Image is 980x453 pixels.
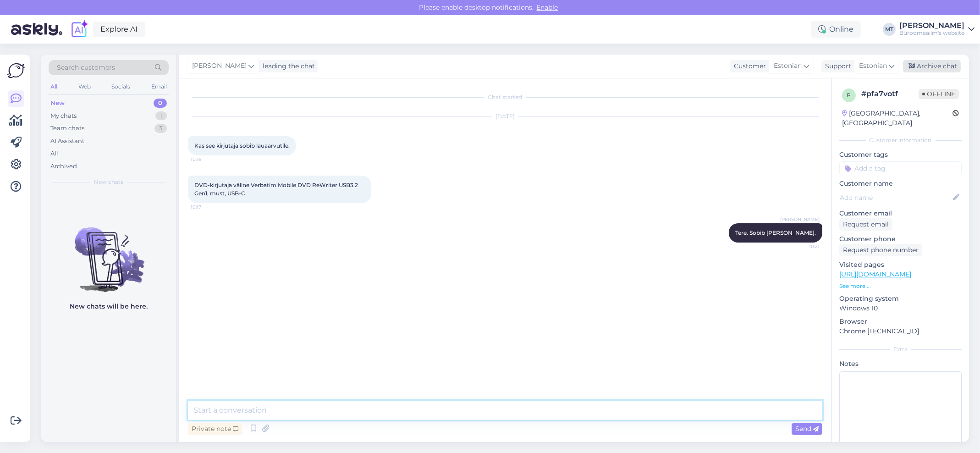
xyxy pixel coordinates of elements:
[70,302,148,311] p: New chats will be here.
[70,20,89,39] img: explore-ai
[839,234,962,244] p: Customer phone
[839,304,962,313] p: Windows 10
[7,62,25,79] img: Askly Logo
[840,193,951,203] input: Add name
[859,61,887,71] span: Estonian
[192,61,247,71] span: [PERSON_NAME]
[77,81,93,93] div: Web
[730,61,766,71] div: Customer
[899,29,964,37] div: Büroomaailm's website
[191,204,225,210] span: 10:17
[839,209,962,218] p: Customer email
[50,149,58,158] div: All
[919,89,959,99] span: Offline
[780,216,820,223] span: [PERSON_NAME]
[839,244,922,256] div: Request phone number
[899,22,974,37] a: [PERSON_NAME]Büroomaailm's website
[50,137,84,146] div: AI Assistant
[194,182,359,197] span: DVD-kirjutaja väline Verbatim Mobile DVD ReWriter USB3.2 Gen1, must, USB-C
[839,218,892,231] div: Request email
[839,359,962,369] p: Notes
[903,60,961,72] div: Archive chat
[839,161,962,175] input: Add a tag
[842,109,952,128] div: [GEOGRAPHIC_DATA], [GEOGRAPHIC_DATA]
[839,294,962,304] p: Operating system
[847,92,851,99] span: p
[191,156,225,163] span: 10:16
[785,243,820,250] span: 10:21
[50,162,77,171] div: Archived
[821,61,851,71] div: Support
[188,93,822,101] div: Chat started
[839,260,962,270] p: Visited pages
[839,179,962,188] p: Customer name
[883,23,896,36] div: MT
[50,111,77,121] div: My chats
[259,61,315,71] div: leading the chat
[839,150,962,160] p: Customer tags
[774,61,802,71] span: Estonian
[839,270,911,278] a: [URL][DOMAIN_NAME]
[811,21,861,38] div: Online
[194,142,290,149] span: Kas see kirjutaja sobib lauaarvutile.
[94,178,123,186] span: New chats
[188,112,822,121] div: [DATE]
[50,124,84,133] div: Team chats
[735,229,816,236] span: Tere. Sobib [PERSON_NAME].
[149,81,169,93] div: Email
[839,326,962,336] p: Chrome [TECHNICAL_ID]
[155,111,167,121] div: 1
[154,99,167,108] div: 0
[839,282,962,290] p: See more ...
[49,81,59,93] div: All
[839,136,962,144] div: Customer information
[93,22,145,37] a: Explore AI
[154,124,167,133] div: 3
[110,81,132,93] div: Socials
[188,423,242,435] div: Private note
[839,317,962,326] p: Browser
[899,22,964,29] div: [PERSON_NAME]
[861,88,919,99] div: # pfa7votf
[57,63,115,72] span: Search customers
[839,345,962,354] div: Extra
[50,99,65,108] div: New
[534,3,561,11] span: Enable
[795,425,819,433] span: Send
[41,211,176,293] img: No chats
